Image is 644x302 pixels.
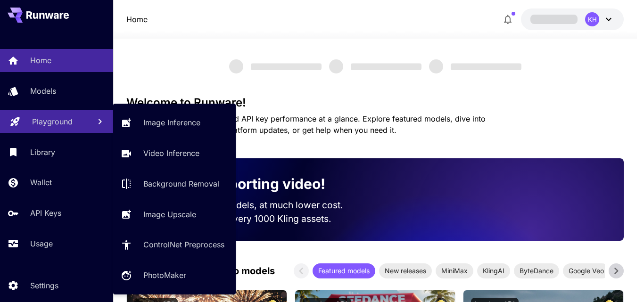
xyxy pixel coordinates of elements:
span: Check out your usage stats and API key performance at a glance. Explore featured models, dive int... [126,114,486,135]
p: Run the best video models, at much lower cost. [141,198,360,212]
span: KlingAI [477,266,510,276]
p: PhotoMaker [143,269,186,281]
span: ByteDance [514,266,559,276]
h3: Welcome to Runware! [126,96,624,109]
p: Image Inference [143,117,200,128]
p: Now supporting video! [168,173,325,195]
div: KH [585,12,599,26]
a: PhotoMaker [113,264,236,287]
p: API Keys [30,207,61,219]
span: Google Veo [563,266,610,276]
p: Video Inference [143,147,199,159]
p: Image Upscale [143,209,196,220]
p: Settings [30,280,58,291]
a: Image Inference [113,111,236,134]
p: ControlNet Preprocess [143,239,224,250]
span: Featured models [313,266,375,276]
p: Home [30,55,51,66]
nav: breadcrumb [126,14,148,25]
p: Wallet [30,177,52,188]
span: MiniMax [436,266,473,276]
a: Background Removal [113,172,236,196]
p: Library [30,147,55,158]
p: Models [30,85,56,97]
a: ControlNet Preprocess [113,233,236,256]
a: Image Upscale [113,203,236,226]
p: Playground [32,116,73,127]
p: Home [126,14,148,25]
p: Background Removal [143,178,219,189]
p: Usage [30,238,53,249]
span: New releases [379,266,432,276]
a: Video Inference [113,142,236,165]
p: Save up to $500 for every 1000 Kling assets. [141,212,360,226]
